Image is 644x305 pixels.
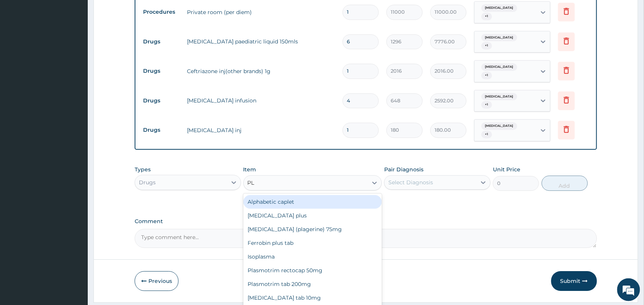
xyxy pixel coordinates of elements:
[481,13,492,20] span: + 1
[388,179,433,186] div: Select Diagnosis
[243,195,382,209] div: Alphabetic caplet
[243,166,256,173] label: Item
[125,4,143,22] div: Minimize live chat window
[139,179,156,186] div: Drugs
[183,34,339,49] td: [MEDICAL_DATA] paediatric liquid 150mls
[243,250,382,263] div: Isoplasma
[243,263,382,277] div: Plasmotrim rectocap 50mg
[384,166,423,173] label: Pair Diagnosis
[243,209,382,222] div: [MEDICAL_DATA] plus
[183,93,339,108] td: [MEDICAL_DATA] infusion
[493,166,520,173] label: Unit Price
[183,64,339,79] td: Ceftriazone inj(other brands) 1g
[139,94,183,108] td: Drugs
[481,122,517,130] span: [MEDICAL_DATA]
[481,72,492,79] span: + 1
[481,42,492,50] span: + 1
[139,64,183,78] td: Drugs
[139,5,183,19] td: Procedures
[542,176,588,191] button: Add
[481,131,492,138] span: + 1
[139,35,183,49] td: Drugs
[481,34,517,42] span: [MEDICAL_DATA]
[481,63,517,71] span: [MEDICAL_DATA]
[243,236,382,250] div: Ferrobin plus tab
[40,43,128,53] div: Chat with us now
[551,271,597,291] button: Submit
[183,5,339,20] td: Private room (per diem)
[481,93,517,101] span: [MEDICAL_DATA]
[4,208,145,235] textarea: Type your message and hit 'Enter'
[243,222,382,236] div: [MEDICAL_DATA] (plagerine) 75mg
[135,218,597,225] label: Comment
[135,166,151,173] label: Types
[481,4,517,12] span: [MEDICAL_DATA]
[481,101,492,109] span: + 1
[183,123,339,138] td: [MEDICAL_DATA] inj
[139,123,183,137] td: Drugs
[243,277,382,291] div: Plasmotrim tab 200mg
[135,271,179,291] button: Previous
[14,38,31,57] img: d_794563401_company_1708531726252_794563401
[44,96,105,173] span: We're online!
[243,291,382,305] div: [MEDICAL_DATA] tab 10mg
